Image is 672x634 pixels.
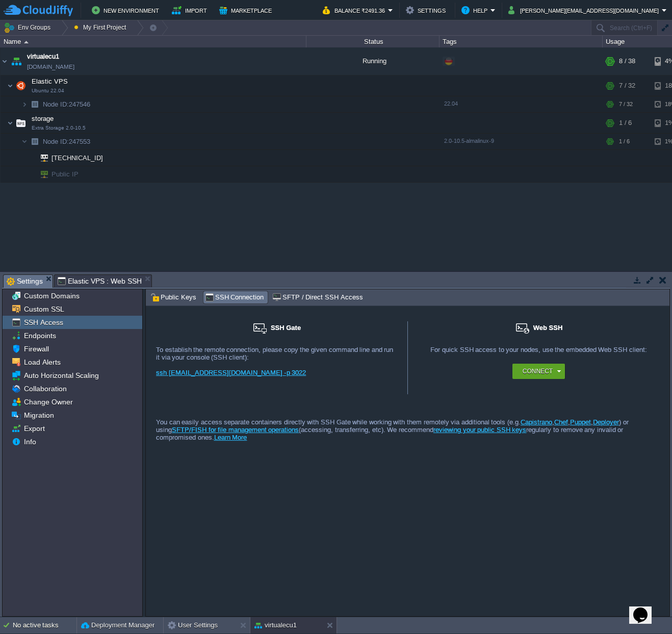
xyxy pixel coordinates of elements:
[22,318,65,327] a: SSH Access
[9,47,23,75] img: AMDAwAAAACH5BAEAAAAALAAAAAABAAEAAAICRAEAOw==
[523,366,553,376] button: Connect
[22,358,62,367] a: Load Alerts
[21,96,28,112] img: AMDAwAAAACH5BAEAAAAALAAAAAABAAEAAAICRAEAOw==
[433,426,526,434] a: reviewing your public SSH keys
[7,75,13,96] img: AMDAwAAAACH5BAEAAAAALAAAAAABAAEAAAICRAEAOw==
[42,137,92,146] a: Node ID:247553
[444,100,458,107] span: 22.04
[629,593,662,624] iframe: chat widget
[440,36,602,47] div: Tags
[4,4,73,17] img: CloudJiffy
[42,100,92,109] span: 247546
[32,88,64,94] span: Ubuntu 22.04
[50,150,105,166] span: [TECHNICAL_ID]
[28,96,42,112] img: AMDAwAAAACH5BAEAAAAALAAAAAABAAEAAAICRAEAOw==
[418,346,659,364] div: For quick SSH access to your nodes, use the embedded Web SSH client:
[21,134,28,149] img: AMDAwAAAACH5BAEAAAAALAAAAAABAAEAAAICRAEAOw==
[28,166,34,182] img: AMDAwAAAACH5BAEAAAAALAAAAAABAAEAAAICRAEAOw==
[219,4,275,16] button: Marketplace
[570,418,591,426] a: Puppet
[22,411,56,420] a: Migration
[22,384,68,393] a: Collaboration
[22,331,58,340] a: Endpoints
[307,36,439,47] div: Status
[43,100,69,108] span: Node ID:
[50,166,80,182] span: Public IP
[58,275,142,287] span: Elastic VPS : Web SSH
[461,4,490,16] button: Help
[22,291,81,300] a: Custom Domains
[50,170,80,178] a: Public IP
[42,137,92,146] span: 247553
[50,154,105,162] a: [TECHNICAL_ID]
[593,418,619,426] a: Deployer
[27,52,59,62] a: virtualecu1
[444,138,494,144] span: 2.0-10.5-almalinux-9
[156,369,306,376] a: ssh [EMAIL_ADDRESS][DOMAIN_NAME] -p 3022
[13,617,76,633] div: No active tasks
[619,75,635,96] div: 7 / 32
[150,292,196,303] span: Public Keys
[42,100,92,109] a: Node ID:247546
[74,20,130,35] button: My First Project
[508,4,662,16] button: [PERSON_NAME][EMAIL_ADDRESS][DOMAIN_NAME]
[7,113,13,133] img: AMDAwAAAACH5BAEAAAAALAAAAAABAAEAAAICRAEAOw==
[22,437,38,446] a: Info
[1,36,306,47] div: Name
[214,434,247,441] a: Learn More
[271,324,301,332] span: SSH Gate
[31,78,69,85] a: Elastic VPSUbuntu 22.04
[172,4,210,16] button: Import
[28,150,34,166] img: AMDAwAAAACH5BAEAAAAALAAAAAABAAEAAAICRAEAOw==
[22,424,46,433] a: Export
[619,134,630,149] div: 1 / 6
[619,47,635,75] div: 8 / 38
[406,4,449,16] button: Settings
[92,4,162,16] button: New Environment
[14,75,28,96] img: AMDAwAAAACH5BAEAAAAALAAAAAABAAEAAAICRAEAOw==
[34,166,48,182] img: AMDAwAAAACH5BAEAAAAALAAAAAABAAEAAAICRAEAOw==
[28,134,42,149] img: AMDAwAAAACH5BAEAAAAALAAAAAABAAEAAAICRAEAOw==
[22,305,66,314] a: Custom SSL
[4,20,54,35] button: Env Groups
[1,47,9,75] img: AMDAwAAAACH5BAEAAAAALAAAAAABAAEAAAICRAEAOw==
[22,397,74,407] a: Change Owner
[31,114,55,123] span: storage
[22,344,50,353] a: Firewall
[521,418,552,426] a: Capistrano
[31,77,69,86] span: Elastic VPS
[619,113,632,133] div: 1 / 6
[34,150,48,166] img: AMDAwAAAACH5BAEAAAAALAAAAAABAAEAAAICRAEAOw==
[43,138,69,145] span: Node ID:
[146,395,669,445] div: You can easily access separate containers directly with SSH Gate while working with them remotely...
[172,426,299,434] a: SFTP/FISH for file management operations
[254,620,297,630] button: virtualecu1
[323,4,388,16] button: Balance ₹2491.36
[205,292,264,303] span: SSH Connection
[22,371,100,380] a: Auto Horizontal Scaling
[27,62,74,72] a: [DOMAIN_NAME]
[554,418,568,426] a: Chef
[306,47,440,75] div: Running
[156,346,397,361] div: To establish the remote connection, please copy the given command line and run it via your consol...
[533,324,563,332] span: Web SSH
[31,115,55,122] a: storageExtra Storage 2.0-10.5
[24,41,29,43] img: AMDAwAAAACH5BAEAAAAALAAAAAABAAEAAAICRAEAOw==
[32,125,86,131] span: Extra Storage 2.0-10.5
[14,113,28,133] img: AMDAwAAAACH5BAEAAAAALAAAAAABAAEAAAICRAEAOw==
[7,275,43,288] span: Settings
[81,620,154,630] button: Deployment Manager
